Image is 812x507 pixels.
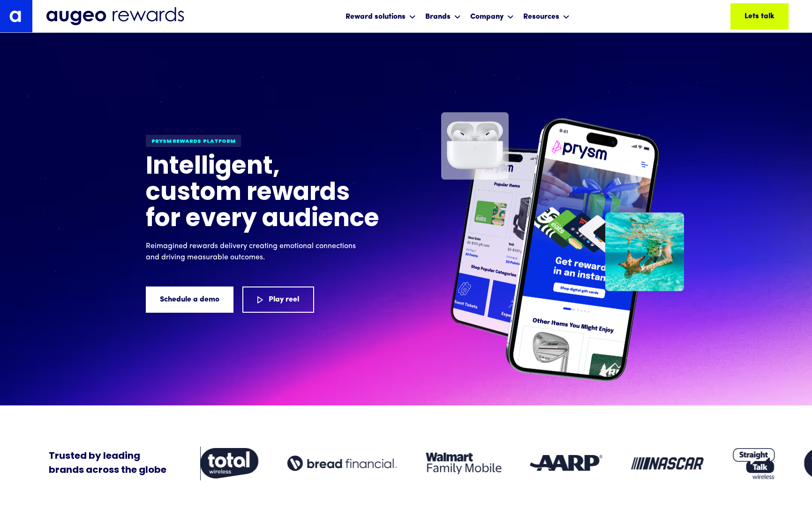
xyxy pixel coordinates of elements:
[730,3,789,29] a: Lets talk
[468,4,516,29] div: Company
[146,241,361,263] p: Reimagined rewards delivery creating emotional connections and driving measurable outcomes.
[242,287,314,313] a: Play reel
[425,11,451,22] div: Brands
[343,4,418,29] div: Reward solutions
[346,11,406,22] div: Reward solutions
[470,11,504,22] div: Company
[426,453,502,474] img: Client logo: Walmart Family Mobile
[146,135,241,147] div: Prysm Rewards platform
[523,11,559,22] div: Resources
[521,4,572,29] div: Resources
[146,154,380,233] h1: Intelligent, custom rewards for every audience
[49,449,166,478] div: Trusted by leading brands across the globe
[423,4,463,29] div: Brands
[146,287,233,313] a: Schedule a demo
